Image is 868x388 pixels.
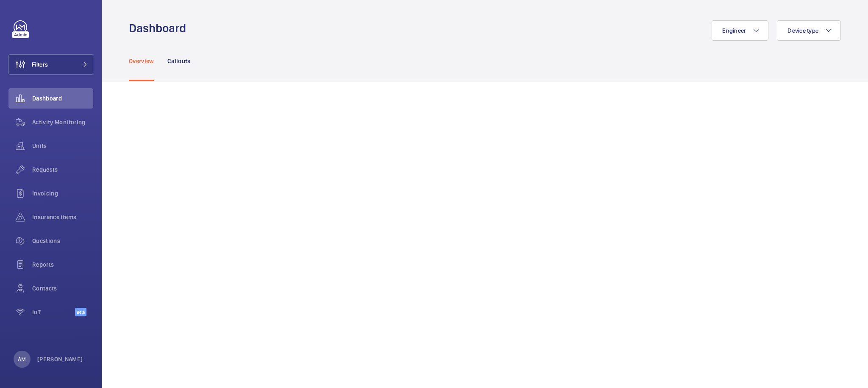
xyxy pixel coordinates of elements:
[32,118,93,126] span: Activity Monitoring
[32,142,93,150] span: Units
[129,20,191,36] h1: Dashboard
[32,189,93,198] span: Invoicing
[32,165,93,174] span: Requests
[777,20,841,41] button: Device type
[32,213,93,221] span: Insurance items
[32,94,93,103] span: Dashboard
[75,308,86,316] span: Beta
[32,237,93,245] span: Questions
[18,355,26,363] p: AM
[32,260,93,269] span: Reports
[8,54,93,75] button: Filters
[32,284,93,293] span: Contacts
[129,57,154,65] p: Overview
[167,57,191,65] p: Callouts
[32,60,48,69] span: Filters
[787,27,818,34] span: Device type
[32,308,75,316] span: IoT
[722,27,746,34] span: Engineer
[37,355,83,363] p: [PERSON_NAME]
[712,20,768,41] button: Engineer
